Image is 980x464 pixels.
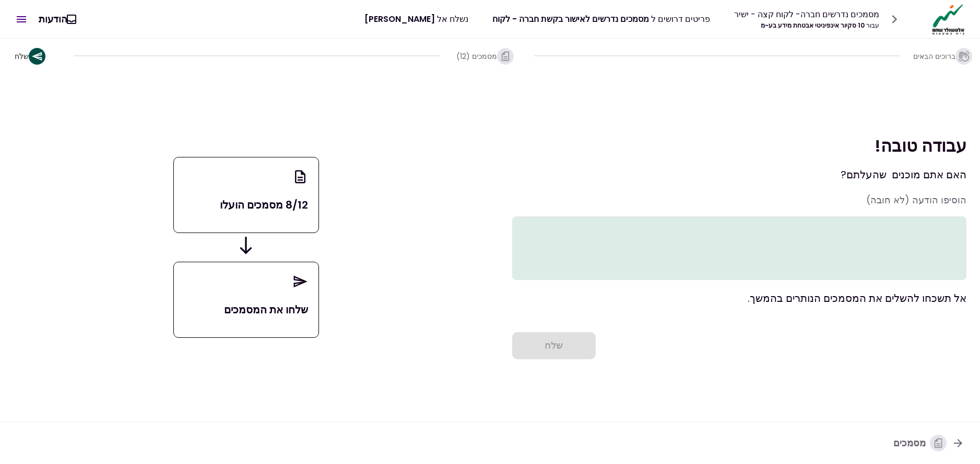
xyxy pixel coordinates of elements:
[913,51,955,62] span: ברוכים הבאים
[492,13,710,26] div: פריטים דרושים ל
[512,135,967,156] h1: עבודה טובה!
[15,51,29,62] span: שלח
[456,40,518,73] button: מסמכים (12)
[184,302,308,318] p: שלחו את המסמכים
[893,435,947,451] div: מסמכים
[512,290,967,306] p: אל תשכחו להשלים את המסמכים הנותרים בהמשך.
[512,167,967,182] p: האם אתם מוכנים שהעלתם ?
[364,13,468,26] div: נשלח אל
[929,3,967,35] img: Logo
[866,21,879,30] span: עבור
[30,6,90,33] button: הודעות
[492,13,649,25] span: מסמכים נדרשים לאישור בקשת חברה - לקוח
[456,51,497,62] span: מסמכים (12)
[364,13,435,25] span: [PERSON_NAME]
[734,8,879,21] div: מסמכים נדרשים חברה- לקוח קצה - ישיר
[6,40,58,73] button: שלח
[734,21,879,30] div: 10 סקיור אינפיניטי אבטחת מידע בע~מ
[885,430,973,457] button: מסמכים
[512,193,967,207] p: הוסיפו הודעה (לא חובה)
[916,40,974,73] button: ברוכים הבאים
[184,197,308,213] p: 8/12 מסמכים הועלו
